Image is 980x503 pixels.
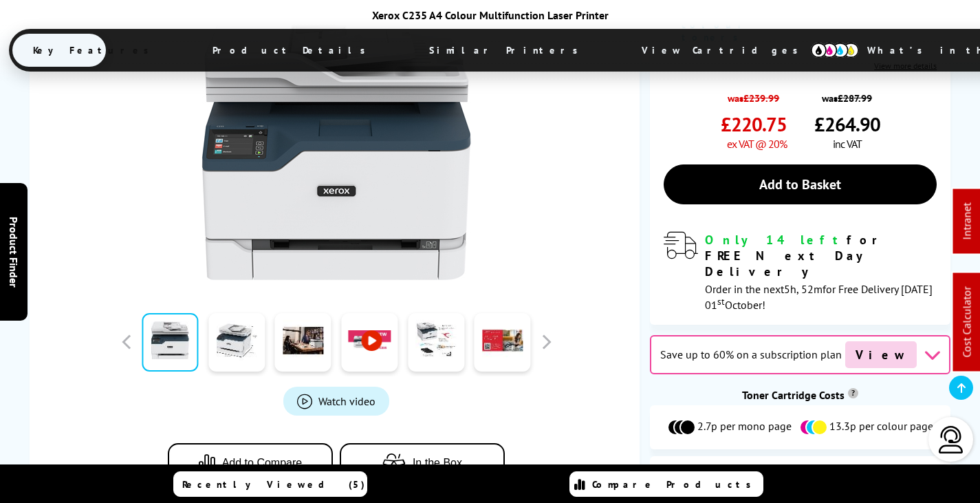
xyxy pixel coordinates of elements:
button: Add to Compare [168,443,333,482]
span: Save up to 60% on a subscription plan [660,347,842,361]
span: Add to Compare [222,457,303,469]
span: 13.3p per colour page [829,419,933,436]
strike: £287.99 [838,92,872,105]
button: In the Box [340,443,505,482]
div: modal_delivery [664,232,937,311]
sup: st [717,295,725,308]
a: Intranet [960,203,974,240]
span: Recently Viewed (5) [182,478,365,491]
a: Recently Viewed (5) [173,471,367,497]
span: Key Features [12,34,177,67]
img: cmyk-icon.svg [811,43,859,58]
a: Compare Products [569,471,763,497]
strike: £239.99 [743,92,779,105]
span: Order in the next for Free Delivery [DATE] 01 October! [705,282,933,312]
span: 2.7p per mono page [697,419,792,436]
div: Toner Cartridge Costs [650,388,950,402]
span: Product Finder [7,216,21,287]
span: Compare Products [592,478,759,491]
div: for FREE Next Day Delivery [705,232,937,279]
a: Cost Calculator [960,287,974,358]
span: 5h, 52m [784,282,823,296]
div: Xerox C235 A4 Colour Multifunction Laser Printer [9,8,972,22]
span: ex VAT @ 20% [727,137,787,151]
a: Product_All_Videos [283,387,389,416]
span: £264.90 [814,111,880,137]
span: View [845,341,917,368]
span: Similar Printers [409,34,606,67]
img: Xerox C235 [202,10,471,280]
span: Watch video [318,394,375,408]
span: Only 14 left [705,232,847,248]
img: user-headset-light.svg [937,426,965,453]
sup: Cost per page [848,388,858,398]
span: was [814,85,880,105]
span: In the Box [413,457,462,469]
span: View Cartridges [621,32,831,68]
span: inc VAT [833,137,862,151]
span: £220.75 [721,111,787,137]
span: was [721,85,787,105]
span: Product Details [192,34,393,67]
a: Add to Basket [664,164,937,204]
